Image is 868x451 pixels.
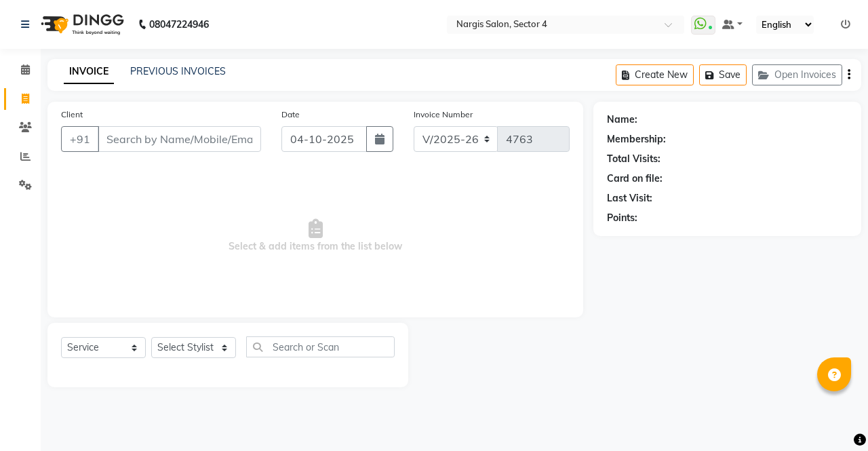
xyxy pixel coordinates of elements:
div: Last Visit: [607,191,652,205]
label: Invoice Number [414,109,473,121]
div: Card on file: [607,172,663,186]
a: PREVIOUS INVOICES [130,65,226,77]
a: INVOICE [64,60,114,84]
label: Date [281,109,300,121]
button: Create New [616,64,694,85]
div: Total Visits: [607,152,660,166]
input: Search or Scan [246,336,395,357]
b: 08047224946 [149,5,209,43]
button: Save [699,64,747,85]
input: Search by Name/Mobile/Email/Code [98,126,261,152]
button: +91 [61,126,99,152]
div: Name: [607,113,637,127]
label: Client [61,109,83,121]
div: Points: [607,211,637,225]
div: Membership: [607,132,666,146]
button: Open Invoices [752,64,842,85]
span: Select & add items from the list below [61,168,570,304]
img: logo [35,5,127,43]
